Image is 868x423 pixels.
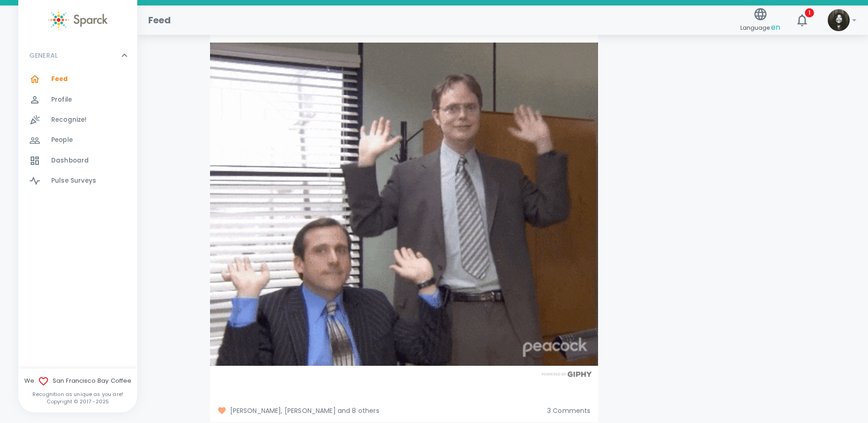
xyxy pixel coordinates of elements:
[18,376,137,387] span: We San Francisco Bay Coffee
[18,110,137,130] a: Recognize!
[828,9,850,31] img: Picture of Angel
[18,130,137,150] a: People
[51,136,73,145] span: People
[771,22,780,33] span: en
[217,406,540,415] span: [PERSON_NAME], [PERSON_NAME] and 8 others
[51,176,96,185] span: Pulse Surveys
[791,9,813,31] button: 1
[18,69,137,89] a: Feed
[547,406,591,415] span: 3 Comments
[48,9,108,31] img: Sparck logo
[18,9,137,31] a: Sparck logo
[18,171,137,191] a: Pulse Surveys
[740,22,780,34] span: Language:
[51,95,72,104] span: Profile
[148,13,171,27] h1: Feed
[51,115,87,125] span: Recognize!
[805,8,814,17] span: 1
[18,151,137,171] a: Dashboard
[29,51,58,60] p: GENERAL
[51,75,68,84] span: Feed
[737,4,784,37] button: Language:en
[51,156,89,165] span: Dashboard
[18,69,137,195] div: GENERAL
[539,371,594,377] img: Powered by GIPHY
[18,390,137,398] p: Recognition as unique as you are!
[18,42,137,69] div: GENERAL
[18,398,137,405] p: Copyright © 2017 - 2025
[18,90,137,110] a: Profile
